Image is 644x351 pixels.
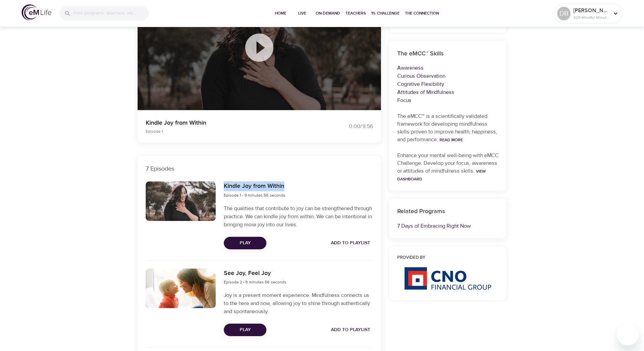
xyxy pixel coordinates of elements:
[224,237,266,249] button: Play
[397,96,499,104] p: Focus
[328,237,373,249] button: Add to Playlist
[22,4,51,20] img: logo
[397,112,499,144] p: The eMCC™ is a scientifically validated framework for developing mindfulness skills proven to imp...
[397,64,499,72] p: Awareness
[405,10,439,17] span: The Connection
[397,88,499,96] p: Attitudes of Mindfulness
[229,239,261,247] span: Play
[397,72,499,80] p: Curious Observation
[557,7,571,20] div: DB
[573,15,609,21] p: 329 Mindful Minutes
[331,239,370,247] span: Add to Playlist
[371,10,400,17] span: 1% Challenge
[397,169,486,182] a: View Dashboard
[224,291,373,316] p: Joy is a present moment experience. Mindfulness connects us to the here and now, allowing joy to ...
[294,10,310,17] span: Live
[272,10,289,17] span: Home
[328,324,373,336] button: Add to Playlist
[345,10,366,17] span: Teachers
[331,326,370,334] span: Add to Playlist
[397,207,499,217] h6: Related Programs
[439,137,463,143] a: Read More
[397,254,499,261] h6: Provided by
[224,181,285,191] h6: Kindle Joy from Within
[316,10,340,17] span: On-Demand
[146,164,373,173] p: 7 Episodes
[224,324,266,336] button: Play
[224,204,373,229] p: The qualities that contribute to joy can be strengthened through practice. We can kindle joy from...
[224,193,285,198] span: Episode 1 - 9 minutes 56 seconds
[146,128,314,134] p: Episode 1
[224,269,286,278] h6: See Joy, Feel Joy
[573,6,609,15] p: [PERSON_NAME]
[397,80,499,88] p: Cognitive Flexibility
[229,326,261,334] span: Play
[404,267,491,290] img: CNO%20logo.png
[146,118,314,127] p: Kindle Joy from Within
[224,279,286,285] span: Episode 2 - 8 minutes 56 seconds
[397,152,499,183] p: Enhance your mental well-being with eMCC Challenge. Develop your focus, awareness or attitudes of...
[617,324,639,346] iframe: Button to launch messaging window
[397,223,471,229] a: 7 Days of Embracing Right Now
[74,6,149,21] input: Find programs, teachers, etc...
[397,49,499,59] h6: The eMCC™ Skills
[322,123,373,130] div: 0:00 / 9:56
